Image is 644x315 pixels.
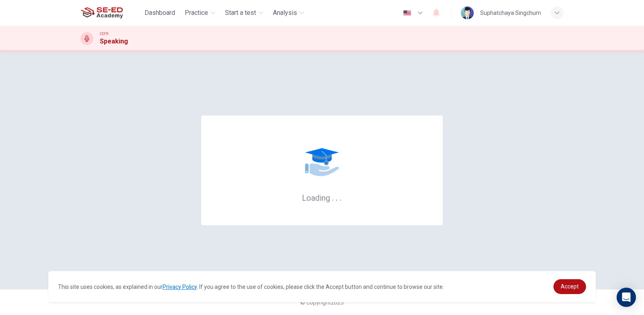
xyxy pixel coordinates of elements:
h6: . [339,190,342,204]
img: en [402,10,412,16]
div: Suphatchaya Singchum [480,8,541,18]
span: Start a test [225,8,256,18]
span: CEFR [100,31,108,37]
span: Analysis [273,8,297,18]
span: Practice [185,8,208,18]
a: dismiss cookie message [553,279,586,294]
span: Accept [561,283,579,290]
h1: Speaking [100,37,128,46]
button: Analysis [270,6,308,20]
img: Profile picture [461,6,474,19]
button: Dashboard [141,6,178,20]
button: Start a test [222,6,266,20]
button: Practice [182,6,219,20]
div: cookieconsent [48,271,596,302]
span: © Copyright 2025 [300,299,344,306]
a: Privacy Policy [163,284,197,290]
h6: Loading [302,192,342,203]
img: SE-ED Academy logo [80,5,123,21]
h6: . [331,190,334,204]
div: Open Intercom Messenger [617,288,636,307]
h6: . [335,190,338,204]
a: SE-ED Academy logo [80,5,141,21]
span: Dashboard [144,8,175,18]
span: This site uses cookies, as explained in our . If you agree to the use of cookies, please click th... [58,284,444,290]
